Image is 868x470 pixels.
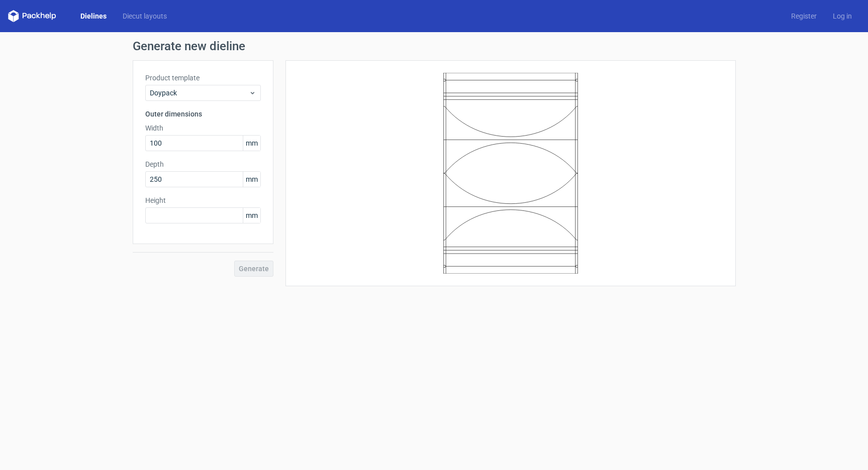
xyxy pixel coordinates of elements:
label: Product template [145,73,261,83]
span: Doypack [150,88,249,98]
h3: Outer dimensions [145,109,261,119]
span: mm [243,136,260,151]
a: Diecut layouts [115,11,175,21]
span: mm [243,208,260,223]
h1: Generate new dieline [133,40,736,52]
label: Width [145,123,261,133]
a: Log in [825,11,860,21]
a: Register [783,11,825,21]
a: Dielines [72,11,115,21]
span: mm [243,172,260,187]
label: Height [145,195,261,205]
label: Depth [145,159,261,169]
